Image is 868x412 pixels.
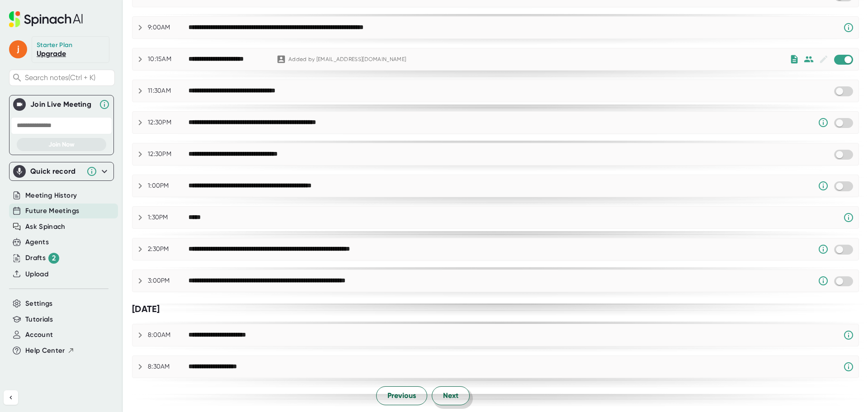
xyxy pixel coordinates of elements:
div: Drafts [25,253,59,264]
div: Added by [EMAIL_ADDRESS][DOMAIN_NAME] [288,56,406,63]
button: Meeting History [25,190,77,201]
div: 10:15AM [148,55,189,63]
div: 2:30PM [148,245,189,253]
div: 3:00PM [148,277,189,285]
div: 8:00AM [148,331,189,339]
div: Join Live MeetingJoin Live Meeting [13,95,110,114]
span: Previous [387,390,416,401]
svg: Spinach requires a video conference link. [843,361,854,372]
svg: Spinach requires a video conference link. [843,212,854,223]
span: Next [443,390,458,401]
button: Previous [376,386,427,405]
button: Future Meetings [25,206,79,216]
img: Join Live Meeting [15,100,24,109]
div: 1:00PM [148,182,189,190]
svg: Someone has manually disabled Spinach from this meeting. [818,275,829,286]
button: Tutorials [25,314,53,325]
div: 12:30PM [148,150,189,158]
div: 12:30PM [148,118,189,127]
div: Quick record [13,162,110,180]
button: Help Center [25,346,75,356]
svg: Someone has manually disabled Spinach from this meeting. [818,180,829,191]
button: Next [432,386,470,405]
svg: Spinach requires a video conference link. [843,330,854,341]
div: Quick record [30,167,82,176]
div: 11:30AM [148,87,189,95]
div: 2 [48,253,59,264]
button: Agents [25,237,49,247]
button: Settings [25,298,53,309]
span: j [9,40,27,58]
button: Account [25,330,53,340]
svg: Spinach requires a video conference link. [843,22,854,33]
button: Collapse sidebar [4,390,18,405]
div: Starter Plan [37,41,73,49]
button: Upload [25,269,48,279]
div: Join Live Meeting [30,100,94,109]
svg: Someone has manually disabled Spinach from this meeting. [818,244,829,255]
div: [DATE] [132,303,859,315]
div: 9:00AM [148,24,189,32]
button: Join Now [17,138,106,151]
button: Drafts 2 [25,253,59,264]
span: Search notes (Ctrl + K) [25,73,112,82]
button: Ask Spinach [25,222,66,232]
div: 1:30PM [148,213,189,222]
span: Join Now [48,141,75,148]
span: Help Center [25,346,65,356]
svg: Someone has manually disabled Spinach from this meeting. [818,117,829,128]
a: Upgrade [37,49,66,58]
div: 8:30AM [148,363,189,371]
